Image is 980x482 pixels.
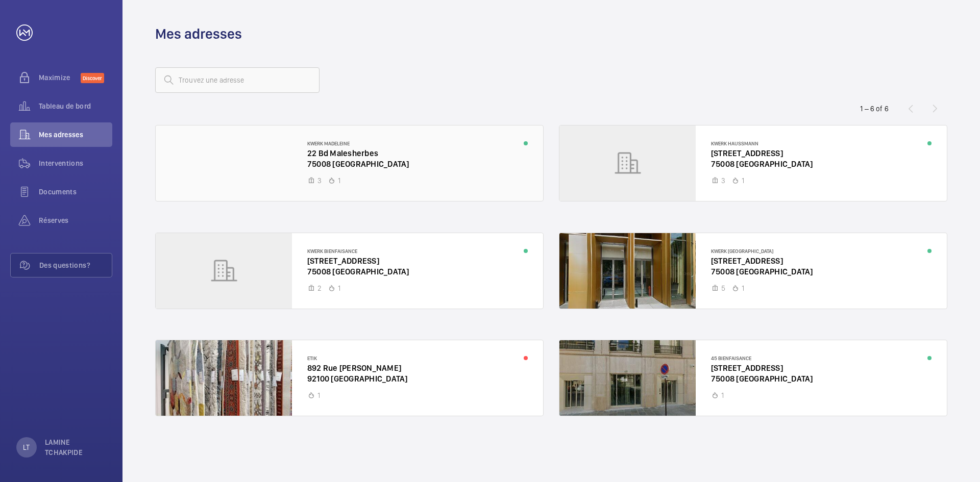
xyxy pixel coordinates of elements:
span: Documents [39,187,112,197]
span: Maximize [39,72,81,83]
span: Des questions? [39,260,112,270]
span: Interventions [39,158,112,168]
span: Mes adresses [39,130,112,140]
span: Tableau de bord [39,101,112,111]
div: 1 – 6 of 6 [860,104,889,114]
p: LT [23,442,30,452]
p: LAMINE TCHAKPIDE [45,437,106,458]
span: Réserves [39,215,112,225]
input: Trouvez une adresse [155,67,320,93]
h1: Mes adresses [155,24,242,43]
span: Discover [81,73,104,83]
